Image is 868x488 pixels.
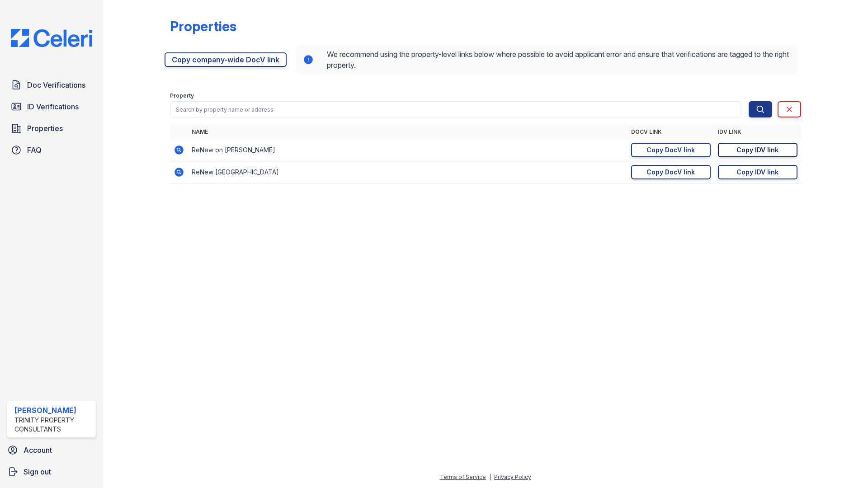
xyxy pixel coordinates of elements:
[631,165,711,179] a: Copy DocV link
[7,76,96,94] a: Doc Verifications
[170,101,741,117] input: Search by property name or address
[27,145,42,155] span: FAQ
[718,165,797,179] a: Copy IDV link
[736,145,778,155] div: Copy IDV link
[188,161,627,183] td: ReNew [GEOGRAPHIC_DATA]
[736,168,778,177] div: Copy IDV link
[646,145,695,155] div: Copy DocV link
[14,405,92,416] div: [PERSON_NAME]
[170,92,194,99] label: Property
[4,463,99,481] a: Sign out
[188,139,627,161] td: ReNew on [PERSON_NAME]
[718,143,797,157] a: Copy IDV link
[7,98,96,116] a: ID Verifications
[24,466,51,477] span: Sign out
[27,123,63,134] span: Properties
[27,101,79,112] span: ID Verifications
[4,441,99,459] a: Account
[27,80,85,90] span: Doc Verifications
[7,119,96,137] a: Properties
[14,416,92,434] div: Trinity Property Consultants
[4,29,99,47] img: CE_Logo_Blue-a8612792a0a2168367f1c8372b55b34899dd931a85d93a1a3d3e32e68fde9ad4.png
[646,168,695,177] div: Copy DocV link
[627,125,714,139] th: DocV Link
[165,52,287,67] a: Copy company-wide DocV link
[7,141,96,159] a: FAQ
[489,474,491,480] div: |
[170,18,236,34] div: Properties
[296,45,797,74] div: We recommend using the property-level links below where possible to avoid applicant error and ens...
[24,445,52,455] span: Account
[440,474,486,480] a: Terms of Service
[494,474,531,480] a: Privacy Policy
[714,125,801,139] th: IDV Link
[188,125,627,139] th: Name
[631,143,711,157] a: Copy DocV link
